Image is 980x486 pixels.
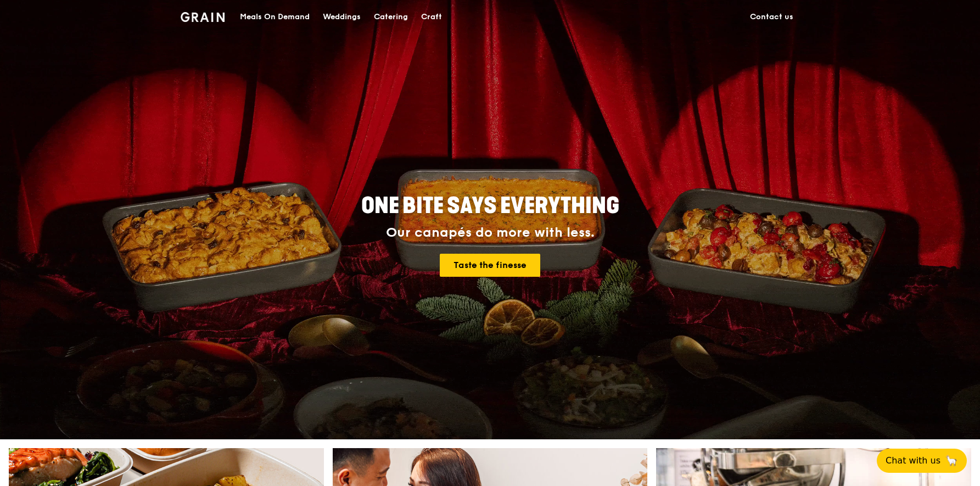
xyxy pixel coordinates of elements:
div: Craft [421,1,442,33]
div: Our canapés do more with less. [293,225,688,241]
a: Craft [415,1,449,33]
a: Contact us [743,1,800,33]
button: Chat with us🦙 [877,449,967,473]
span: ONE BITE SAYS EVERYTHING [361,193,619,219]
a: Weddings [316,1,367,33]
a: Taste the finesse [440,254,540,277]
div: Meals On Demand [240,1,310,33]
img: Grain [181,12,225,22]
span: 🦙 [945,454,958,467]
div: Weddings [323,1,361,33]
span: Chat with us [886,454,940,467]
div: Catering [374,1,408,33]
a: Catering [367,1,415,33]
